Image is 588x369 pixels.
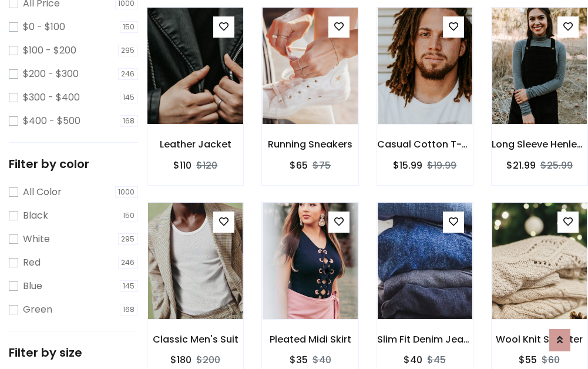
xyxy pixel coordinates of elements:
[120,280,139,292] span: 145
[404,354,422,365] h6: $40
[290,160,308,171] h6: $65
[118,68,139,80] span: 246
[196,159,217,172] del: $120
[196,353,220,367] del: $200
[427,159,456,172] del: $19.99
[377,334,473,345] h6: Slim Fit Denim Jeans
[542,353,560,367] del: $60
[23,303,52,317] label: Green
[23,209,48,223] label: Black
[118,257,139,269] span: 246
[427,353,446,367] del: $45
[540,159,573,172] del: $25.99
[118,233,139,245] span: 295
[120,92,139,103] span: 145
[393,160,422,171] h6: $15.99
[23,279,42,293] label: Blue
[519,354,537,365] h6: $55
[120,115,139,127] span: 168
[120,21,139,33] span: 150
[23,185,62,199] label: All Color
[147,334,243,345] h6: Classic Men's Suit
[23,256,41,270] label: Red
[170,354,191,365] h6: $180
[9,345,138,360] h5: Filter by size
[173,160,191,171] h6: $110
[290,354,308,365] h6: $35
[313,353,331,367] del: $40
[262,334,358,345] h6: Pleated Midi Skirt
[23,90,80,105] label: $300 - $400
[492,139,587,150] h6: Long Sleeve Henley T-Shirt
[115,186,139,198] span: 1000
[9,157,138,171] h5: Filter by color
[120,304,139,316] span: 168
[147,139,243,150] h6: Leather Jacket
[23,20,65,34] label: $0 - $100
[23,67,79,81] label: $200 - $300
[118,45,139,56] span: 295
[23,43,76,58] label: $100 - $200
[120,210,139,222] span: 150
[377,139,473,150] h6: Casual Cotton T-Shirt
[506,160,536,171] h6: $21.99
[23,232,50,246] label: White
[313,159,331,172] del: $75
[262,139,358,150] h6: Running Sneakers
[492,334,587,345] h6: Wool Knit Sweater
[23,114,80,128] label: $400 - $500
